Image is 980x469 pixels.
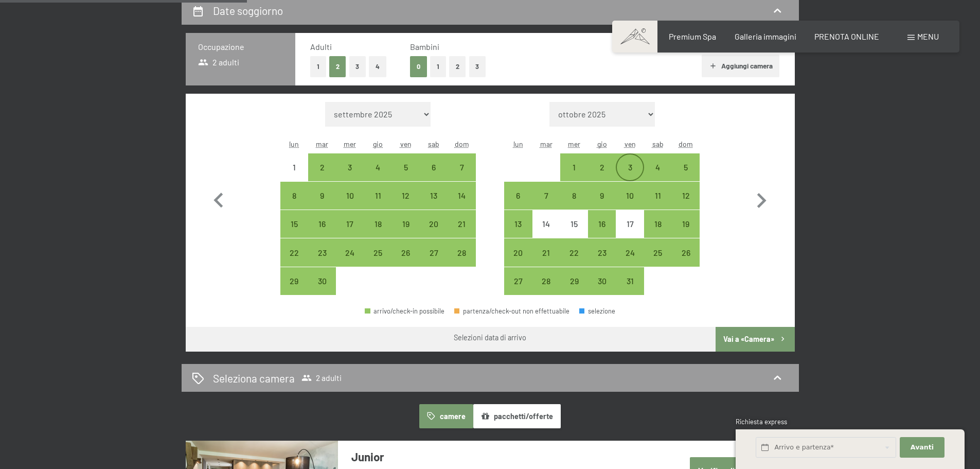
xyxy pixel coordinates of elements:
[532,182,560,210] div: arrivo/check-in possibile
[421,163,447,189] div: 6
[588,210,616,238] div: Thu Oct 16 2025
[449,192,474,217] div: 14
[561,220,587,246] div: 15
[616,238,644,266] div: arrivo/check-in possibile
[448,182,475,210] div: Sun Sep 14 2025
[308,267,336,295] div: Tue Sep 30 2025
[645,163,671,189] div: 4
[280,182,308,210] div: arrivo/check-in possibile
[280,210,308,238] div: Mon Sep 15 2025
[644,210,672,238] div: arrivo/check-in possibile
[589,249,615,274] div: 23
[616,210,644,238] div: arrivo/check-in non effettuabile
[448,238,475,266] div: arrivo/check-in possibile
[410,56,427,77] button: 0
[540,140,553,148] abbr: martedì
[336,238,364,266] div: arrivo/check-in possibile
[746,102,776,296] button: Mese successivo
[560,210,588,238] div: arrivo/check-in non effettuabile
[364,153,392,181] div: arrivo/check-in possibile
[617,277,643,303] div: 31
[369,56,386,77] button: 4
[449,249,474,274] div: 28
[430,56,446,77] button: 1
[308,238,336,266] div: arrivo/check-in possibile
[309,192,335,217] div: 9
[672,238,700,266] div: arrivo/check-in possibile
[448,182,475,210] div: arrivo/check-in possibile
[560,238,588,266] div: arrivo/check-in possibile
[310,42,332,51] span: Adulti
[532,210,560,238] div: Tue Oct 14 2025
[309,220,335,246] div: 16
[644,238,672,266] div: arrivo/check-in possibile
[420,210,448,238] div: arrivo/check-in possibile
[560,267,588,295] div: arrivo/check-in possibile
[364,210,392,238] div: arrivo/check-in possibile
[532,182,560,210] div: Tue Oct 07 2025
[280,267,308,295] div: arrivo/check-in possibile
[588,182,616,210] div: Thu Oct 09 2025
[204,102,234,296] button: Mese precedente
[420,182,448,210] div: arrivo/check-in possibile
[652,140,664,148] abbr: sabato
[617,249,643,274] div: 24
[455,140,469,148] abbr: domenica
[532,267,560,295] div: Tue Oct 28 2025
[616,153,644,181] div: Fri Oct 03 2025
[449,163,474,189] div: 7
[532,238,560,266] div: arrivo/check-in possibile
[364,153,392,181] div: Thu Sep 04 2025
[280,238,308,266] div: arrivo/check-in possibile
[644,210,672,238] div: Sat Oct 18 2025
[448,210,475,238] div: arrivo/check-in possibile
[337,192,363,217] div: 10
[419,404,473,428] button: camere
[702,55,779,77] button: Aggiungi camera
[560,182,588,210] div: Wed Oct 08 2025
[310,56,326,77] button: 1
[469,56,486,77] button: 3
[560,238,588,266] div: Wed Oct 22 2025
[644,238,672,266] div: Sat Oct 25 2025
[393,220,419,246] div: 19
[364,238,392,266] div: arrivo/check-in possibile
[301,373,342,383] span: 2 adulti
[449,56,466,77] button: 2
[645,220,671,246] div: 18
[393,163,419,189] div: 5
[336,182,364,210] div: Wed Sep 10 2025
[421,249,447,274] div: 27
[309,163,335,189] div: 2
[421,192,447,217] div: 13
[336,182,364,210] div: arrivo/check-in possibile
[505,192,531,217] div: 6
[280,153,308,181] div: arrivo/check-in non effettuabile
[673,163,699,189] div: 5
[213,4,283,17] h2: Date soggiorno
[280,153,308,181] div: Mon Sep 01 2025
[373,140,383,148] abbr: giovedì
[505,277,531,303] div: 27
[560,267,588,295] div: Wed Oct 29 2025
[533,277,559,303] div: 28
[616,238,644,266] div: Fri Oct 24 2025
[561,249,587,274] div: 22
[560,153,588,181] div: Wed Oct 01 2025
[532,210,560,238] div: arrivo/check-in non effettuabile
[336,210,364,238] div: arrivo/check-in possibile
[588,238,616,266] div: arrivo/check-in possibile
[588,153,616,181] div: arrivo/check-in possibile
[911,443,934,452] span: Avanti
[198,41,283,53] h3: Occupazione
[420,238,448,266] div: arrivo/check-in possibile
[617,163,643,189] div: 3
[532,238,560,266] div: Tue Oct 21 2025
[281,220,307,246] div: 15
[280,210,308,238] div: arrivo/check-in possibile
[421,220,447,246] div: 20
[560,153,588,181] div: arrivo/check-in possibile
[448,210,475,238] div: Sun Sep 21 2025
[448,153,475,181] div: arrivo/check-in possibile
[644,153,672,181] div: arrivo/check-in possibile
